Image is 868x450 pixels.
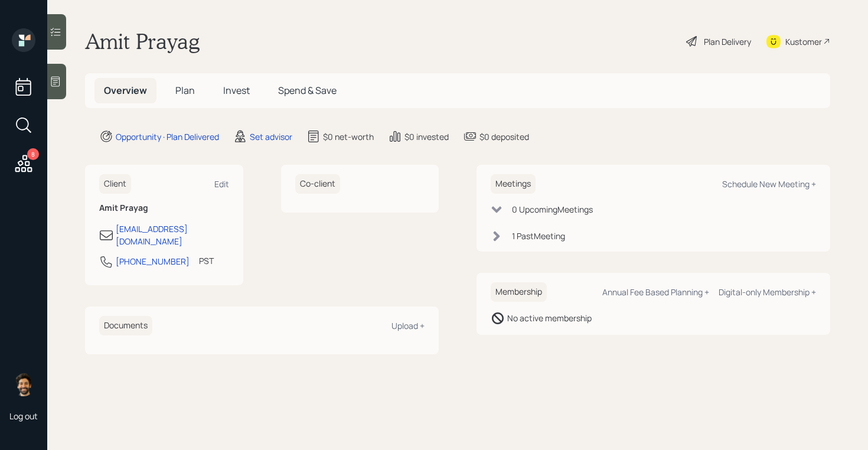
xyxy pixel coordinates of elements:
div: 8 [27,148,39,160]
h6: Membership [491,282,547,302]
span: Overview [104,84,147,97]
img: eric-schwartz-headshot.png [12,373,35,396]
span: Spend & Save [278,84,337,97]
div: [EMAIL_ADDRESS][DOMAIN_NAME] [116,223,229,247]
div: Set advisor [250,131,292,143]
div: Log out [9,410,38,422]
h6: Documents [99,316,152,335]
div: Schedule New Meeting + [722,178,816,190]
h6: Amit Prayag [99,203,229,213]
span: Invest [223,84,250,97]
div: Annual Fee Based Planning + [602,286,709,298]
div: $0 deposited [479,131,529,143]
h6: Meetings [491,174,536,194]
div: Plan Delivery [704,35,751,48]
div: Edit [214,178,229,190]
div: Digital-only Membership + [719,286,816,298]
div: 1 Past Meeting [512,230,565,242]
div: [PHONE_NUMBER] [116,255,190,268]
div: $0 invested [404,131,449,143]
div: PST [199,255,214,267]
div: Opportunity · Plan Delivered [116,131,219,143]
h6: Client [99,174,131,194]
div: 0 Upcoming Meeting s [512,203,593,216]
h6: Co-client [295,174,340,194]
span: Plan [175,84,195,97]
div: No active membership [507,312,592,324]
div: $0 net-worth [323,131,374,143]
div: Kustomer [785,35,822,48]
h1: Amit Prayag [85,28,200,54]
div: Upload + [391,320,425,331]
